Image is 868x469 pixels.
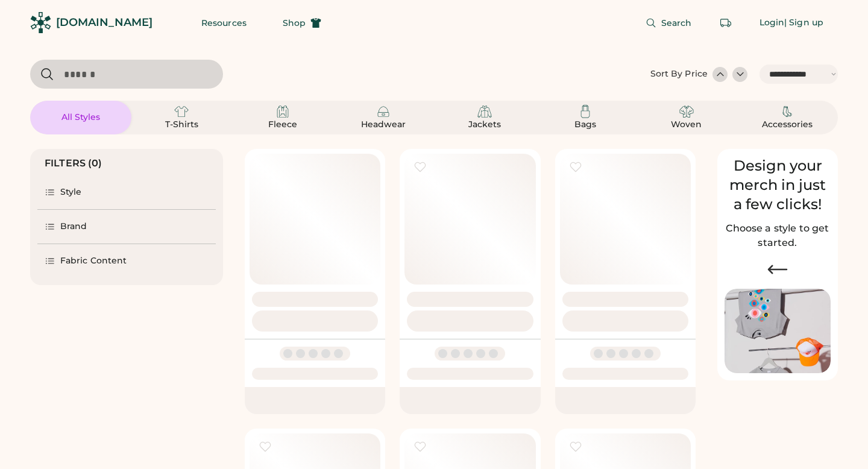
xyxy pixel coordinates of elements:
div: Style [60,186,82,198]
div: | Sign up [784,17,823,29]
img: Jackets Icon [477,104,492,119]
img: Rendered Logo - Screens [30,12,51,33]
div: Woven [659,119,714,131]
button: Shop [268,11,336,35]
button: Search [631,11,706,35]
div: Brand [60,221,87,233]
button: Retrieve an order [714,11,738,35]
div: Sort By Price [650,68,708,80]
div: All Styles [54,112,108,124]
img: T-Shirts Icon [174,104,189,119]
div: Design your merch in just a few clicks! [725,156,831,214]
div: Login [759,17,785,29]
img: Image of Lisa Congdon Eye Print on T-Shirt and Hat [725,289,831,374]
div: Headwear [356,119,410,131]
button: Resources [187,11,261,35]
div: Accessories [760,119,814,131]
span: Search [661,19,692,27]
img: Accessories Icon [780,104,794,119]
h2: Choose a style to get started. [725,221,831,250]
img: Woven Icon [679,104,694,119]
div: [DOMAIN_NAME] [56,15,153,30]
div: Bags [558,119,612,131]
div: FILTERS (0) [45,156,102,171]
span: Shop [283,19,306,27]
div: Fabric Content [60,255,127,267]
img: Headwear Icon [376,104,391,119]
div: Fleece [256,119,310,131]
img: Fleece Icon [275,104,290,119]
div: Jackets [458,119,512,131]
img: Bags Icon [578,104,593,119]
div: T-Shirts [154,119,209,131]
